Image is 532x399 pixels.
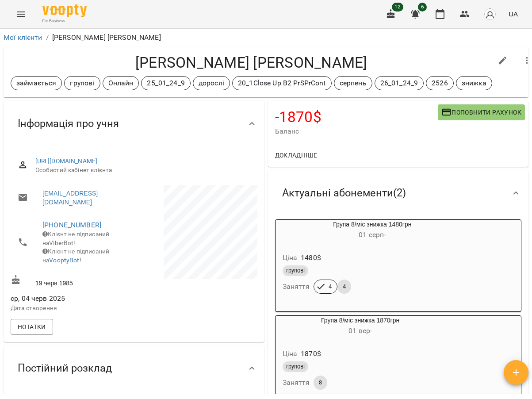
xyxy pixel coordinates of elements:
[438,104,525,120] button: Поповнити рахунок
[193,76,230,90] div: дорослі
[392,3,403,12] span: 12
[283,280,310,293] h6: Заняття
[232,76,332,90] div: 20_1Close Up B2 PrSPrCont
[484,8,496,20] img: avatar_s.png
[505,6,521,22] button: UA
[18,117,119,130] span: Інформація про учня
[4,33,42,42] a: Мої клієнти
[42,4,87,17] img: Voopty Logo
[441,107,521,118] span: Поповнити рахунок
[283,348,298,360] h6: Ціна
[11,304,132,313] p: Дата створення
[42,230,109,246] span: Клієнт не підписаний на ViberBot!
[276,220,470,304] button: Група 8/міс знижка 1480грн01 серп- Ціна1480$груповіЗаняття44
[11,319,53,335] button: Нотатки
[380,78,418,88] p: 26_01_24_9
[108,78,134,88] p: Онлайн
[42,248,109,264] span: Клієнт не підписаний на !
[509,9,518,19] span: UA
[268,170,529,216] div: Актуальні абонементи(2)
[16,78,56,88] p: займається
[282,186,406,200] span: Актуальні абонементи ( 2 )
[18,361,112,375] span: Постійний розклад
[359,230,386,239] span: 01 серп -
[70,78,94,88] p: групові
[462,78,486,88] p: знижка
[283,376,310,389] h6: Заняття
[301,349,321,359] p: 1870 $
[199,78,224,88] p: дорослі
[337,283,351,291] span: 4
[348,326,372,335] span: 01 вер -
[11,76,62,90] div: займається
[11,4,32,25] button: Menu
[276,220,470,241] div: Група 8/міс знижка 1480грн
[283,267,308,275] span: групові
[283,252,298,264] h6: Ціна
[275,150,318,161] span: Докладніше
[334,76,372,90] div: серпень
[42,221,101,229] a: [PHONE_NUMBER]
[103,76,139,90] div: Онлайн
[42,189,125,207] a: [EMAIL_ADDRESS][DOMAIN_NAME]
[52,32,161,43] p: [PERSON_NAME] [PERSON_NAME]
[49,257,79,264] a: VooptyBot
[426,76,454,90] div: 2526
[11,54,492,72] h4: [PERSON_NAME] [PERSON_NAME]
[4,101,264,146] div: Інформація про учня
[275,126,438,137] span: Баланс
[64,76,100,90] div: групові
[301,253,321,263] p: 1480 $
[340,78,367,88] p: серпень
[283,363,308,371] span: групові
[276,316,445,337] div: Група 8/міс знижка 1870грн
[46,32,49,43] li: /
[147,78,184,88] p: 25_01_24_9
[275,108,438,126] h4: -1870 $
[9,273,134,289] div: 19 черв 1985
[141,76,190,90] div: 25_01_24_9
[35,166,250,175] span: Особистий кабінет клієнта
[11,293,132,304] span: ср, 04 черв 2025
[323,283,337,291] span: 4
[4,32,528,43] nav: breadcrumb
[18,322,46,332] span: Нотатки
[35,157,98,165] a: [URL][DOMAIN_NAME]
[272,147,321,163] button: Докладніше
[418,3,427,12] span: 6
[238,78,326,88] p: 20_1Close Up B2 PrSPrCont
[42,18,87,24] span: For Business
[456,76,492,90] div: знижка
[432,78,448,88] p: 2526
[314,379,327,387] span: 8
[4,345,264,391] div: Постійний розклад
[375,76,424,90] div: 26_01_24_9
